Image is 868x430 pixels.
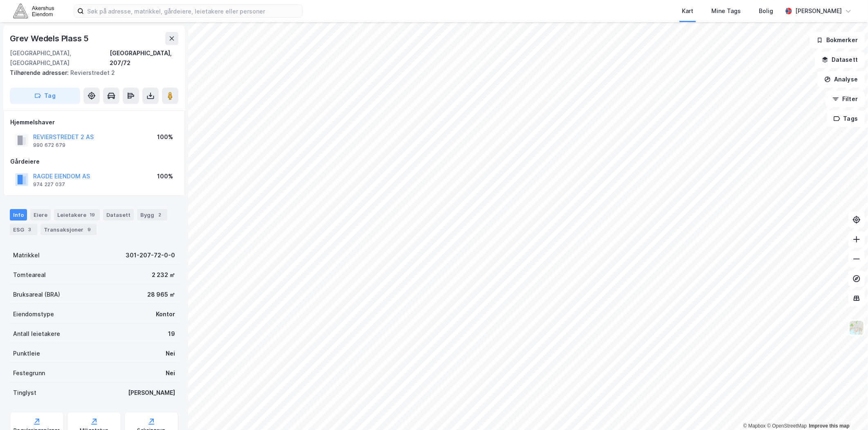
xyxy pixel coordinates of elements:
[767,423,807,429] a: OpenStreetMap
[827,110,865,127] button: Tags
[156,309,175,319] div: Kontor
[13,368,45,378] div: Festegrunn
[126,250,175,260] div: 301-207-72-0-0
[817,71,865,88] button: Analyse
[743,423,766,429] a: Mapbox
[152,270,175,280] div: 2 232 ㎡
[10,68,172,78] div: Revierstredet 2
[147,290,175,299] div: 28 965 ㎡
[13,4,54,18] img: akershus-eiendom-logo.9091f326c980b4bce74ccdd9f866810c.svg
[54,209,100,221] div: Leietakere
[157,132,173,142] div: 100%
[13,309,54,319] div: Eiendomstype
[711,6,741,16] div: Mine Tags
[10,88,80,104] button: Tag
[157,171,173,181] div: 100%
[13,388,36,398] div: Tinglyst
[33,142,65,149] div: 990 672 679
[166,349,175,358] div: Nei
[166,368,175,378] div: Nei
[810,32,865,48] button: Bokmerker
[795,6,842,16] div: [PERSON_NAME]
[809,423,850,429] a: Improve this map
[26,225,34,234] div: 3
[168,329,175,339] div: 19
[827,391,868,430] iframe: Chat Widget
[13,270,46,280] div: Tomteareal
[10,117,178,127] div: Hjemmelshaver
[88,211,97,219] div: 19
[815,52,865,68] button: Datasett
[13,250,40,260] div: Matrikkel
[682,6,693,16] div: Kart
[33,181,65,188] div: 974 227 037
[849,320,864,335] img: Z
[10,32,90,45] div: Grev Wedels Plass 5
[10,69,70,76] span: Tilhørende adresser:
[40,224,97,235] div: Transaksjoner
[10,224,37,235] div: ESG
[84,5,302,17] input: Søk på adresse, matrikkel, gårdeiere, leietakere eller personer
[103,209,134,221] div: Datasett
[13,349,40,358] div: Punktleie
[825,91,865,107] button: Filter
[13,290,60,299] div: Bruksareal (BRA)
[827,391,868,430] div: Kontrollprogram for chat
[128,388,175,398] div: [PERSON_NAME]
[137,209,167,221] div: Bygg
[85,225,93,234] div: 9
[110,48,178,68] div: [GEOGRAPHIC_DATA], 207/72
[10,209,27,221] div: Info
[156,211,164,219] div: 2
[10,48,110,68] div: [GEOGRAPHIC_DATA], [GEOGRAPHIC_DATA]
[30,209,51,221] div: Eiere
[13,329,60,339] div: Antall leietakere
[10,157,178,167] div: Gårdeiere
[759,6,773,16] div: Bolig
